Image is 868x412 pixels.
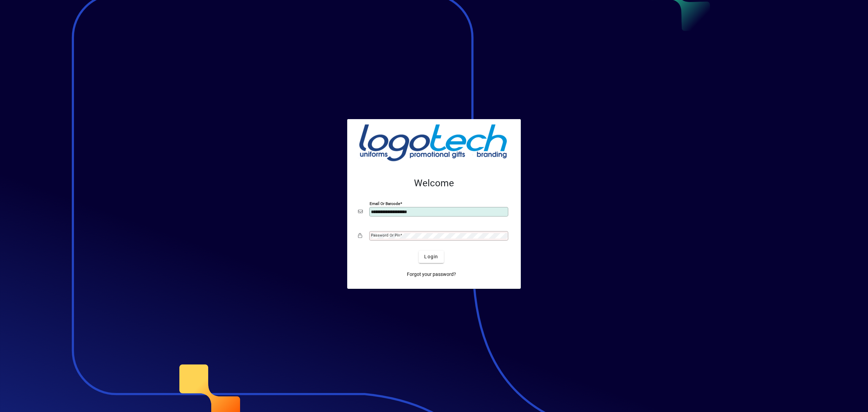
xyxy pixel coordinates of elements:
mat-label: Email or Barcode [370,201,400,206]
a: Forgot your password? [404,268,459,281]
button: Login [419,251,443,263]
span: Forgot your password? [407,271,456,278]
h2: Welcome [358,177,510,189]
span: Login [424,253,438,260]
mat-label: Password or Pin [371,233,400,238]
